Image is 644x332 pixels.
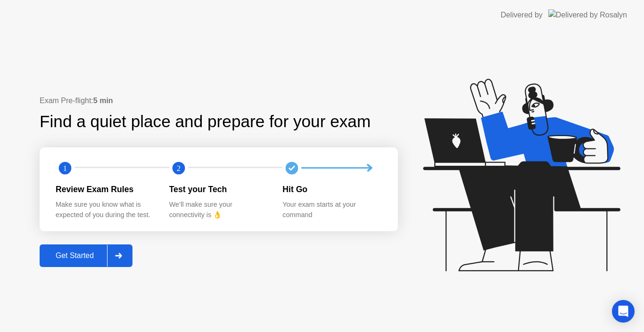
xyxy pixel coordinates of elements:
[56,183,154,195] div: Review Exam Rules
[169,183,268,195] div: Test your Tech
[612,300,635,323] div: Open Intercom Messenger
[93,97,113,105] b: 5 min
[40,95,398,106] div: Exam Pre-flight:
[56,200,154,220] div: Make sure you know what is expected of you during the test.
[282,183,381,195] div: Hit Go
[40,244,132,267] button: Get Started
[548,9,627,20] img: Delivered by Rosalyn
[282,200,381,220] div: Your exam starts at your command
[40,109,372,134] div: Find a quiet place and prepare for your exam
[63,163,67,172] text: 1
[177,163,181,172] text: 2
[501,9,543,21] div: Delivered by
[42,251,107,260] div: Get Started
[169,200,268,220] div: We’ll make sure your connectivity is 👌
